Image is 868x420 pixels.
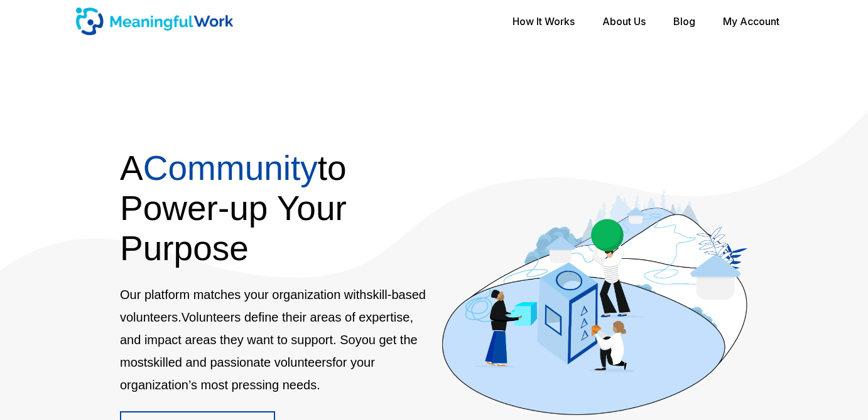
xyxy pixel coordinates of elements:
[602,9,646,34] a: About Us
[120,288,426,392] span: Our platform matches your organization with Volunteers define their areas of expertise, and impac...
[673,9,695,34] a: Blog
[76,8,233,35] img: Meaningful Work Logo
[147,355,207,369] span: skilled and
[355,333,404,347] span: you get t
[143,149,318,187] span: Community
[500,11,792,32] nav: Main menu
[513,9,575,34] a: How It Works
[120,149,347,268] span: A to Power-up Your Purpose
[442,189,748,414] img: Non-profit
[210,355,332,369] span: passionate volunteers
[723,9,779,34] a: My Account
